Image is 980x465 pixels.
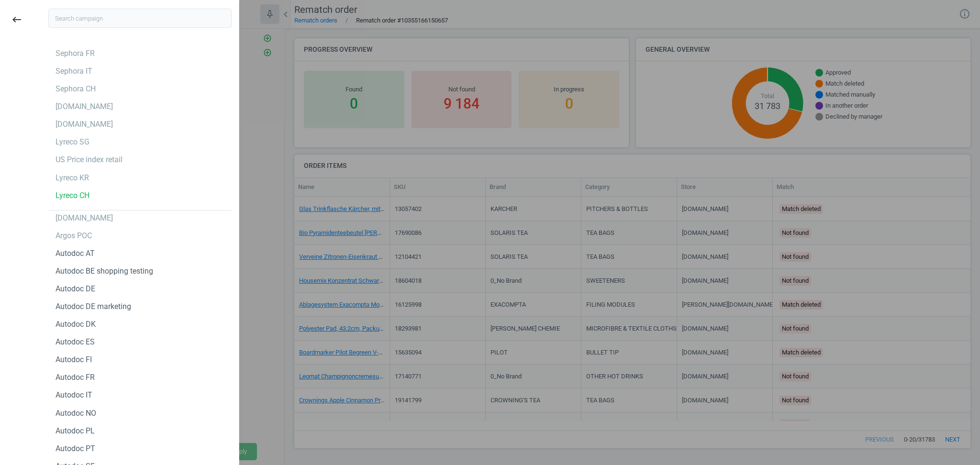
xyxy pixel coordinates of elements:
div: Autodoc DE marketing [56,301,131,312]
div: Autodoc NO [56,408,96,419]
div: Sephora CH [56,84,96,94]
div: US Price index retail [56,155,122,165]
div: Sephora FR [56,48,95,59]
div: Autodoc PT [56,443,95,454]
div: Autodoc PL [56,426,95,436]
div: Argos POC [56,231,92,241]
div: Autodoc BE shopping testing [56,266,153,277]
div: Autodoc DK [56,319,96,330]
div: [DOMAIN_NAME] [56,119,113,130]
div: [DOMAIN_NAME] [56,213,113,223]
div: [DOMAIN_NAME] [56,101,113,112]
div: Autodoc FR [56,372,95,383]
div: Lyreco KR [56,173,89,183]
div: Autodoc ES [56,337,95,347]
input: Search campaign [48,9,232,28]
i: keyboard_backspace [11,14,22,25]
div: Lyreco SG [56,137,89,147]
div: Autodoc IT [56,390,92,400]
div: Autodoc AT [56,248,95,259]
div: Autodoc DE [56,284,95,294]
div: Lyreco CH [56,190,89,201]
button: keyboard_backspace [6,9,28,31]
div: Autodoc FI [56,354,92,365]
div: Sephora IT [56,66,92,77]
